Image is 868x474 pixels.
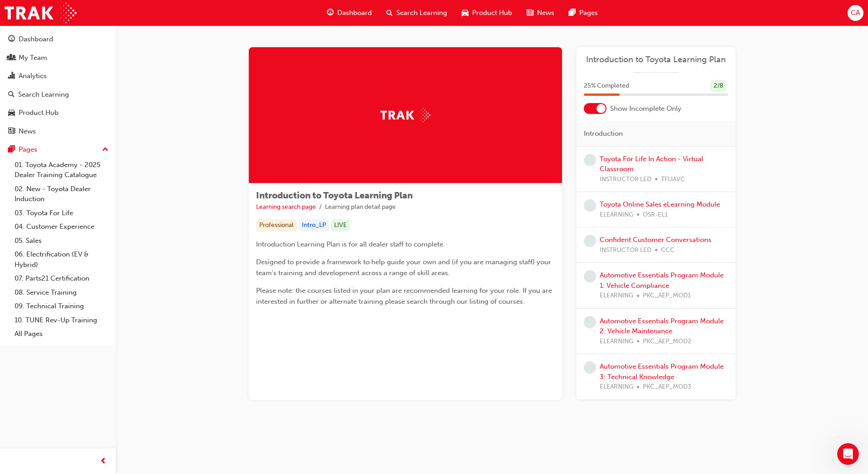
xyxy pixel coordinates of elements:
span: PKC_AEP_MOD3 [643,382,691,392]
span: Designed to provide a framework to help guide your own and (if you are managing staff) your team'... [256,258,553,277]
a: News [4,123,112,140]
span: learningRecordVerb_NONE-icon [584,316,596,328]
span: Product Hub [472,8,512,18]
span: prev-icon [100,456,107,467]
span: guage-icon [327,7,334,19]
span: people-icon [8,54,15,62]
span: ELEARNING [600,291,633,301]
span: Show Incomplete Only [610,104,681,114]
span: ELEARNING [600,336,633,347]
a: 04. Customer Experience [11,220,112,234]
a: Automotive Essentials Program Module 3: Technical Knowledge [600,362,724,381]
span: pages-icon [8,146,15,154]
div: News [19,126,36,137]
div: Pages [19,144,37,155]
div: Intro_LP [299,219,329,232]
button: Pages [4,141,112,158]
a: My Team [4,49,112,66]
span: 25 % Completed [584,81,629,91]
span: car-icon [462,7,469,19]
a: 08. Service Training [11,286,112,300]
a: 01. Toyota Academy - 2025 Dealer Training Catalogue [11,158,112,182]
span: search-icon [8,91,15,99]
span: Pages [579,8,598,18]
span: news-icon [527,7,533,19]
div: Dashboard [19,34,53,44]
a: Search Learning [4,86,112,103]
a: 07. Parts21 Certification [11,272,112,286]
a: Automotive Essentials Program Module 1: Vehicle Compliance [600,271,724,290]
span: search-icon [386,7,393,19]
span: Introduction [584,128,623,139]
span: Please note: the courses listed in your plan are recommended learning for your role. If you are i... [256,286,554,306]
a: 10. TUNE Rev-Up Training [11,313,112,327]
span: learningRecordVerb_NONE-icon [584,361,596,374]
a: news-iconNews [519,4,562,22]
span: Introduction Learning Plan is for all dealer staff to complete. [256,240,445,248]
a: Toyota Online Sales eLearning Module [600,200,720,208]
img: Trak [380,108,430,122]
div: My Team [19,53,47,63]
span: PKC_AEP_MOD1 [643,291,691,301]
a: Dashboard [4,31,112,48]
a: Confident Customer Conversations [600,236,711,244]
span: ELEARNING [600,210,633,220]
iframe: Intercom live chat [837,443,859,465]
img: Trak [5,3,77,23]
span: learningRecordVerb_NONE-icon [584,199,596,212]
a: Toyota For Life In Action - Virtual Classroom [600,155,703,173]
a: Learning search page [256,203,316,211]
a: 05. Sales [11,234,112,248]
span: Search Learning [396,8,447,18]
a: Introduction to Toyota Learning Plan [584,54,728,65]
div: Product Hub [19,108,59,118]
span: up-icon [102,144,108,156]
span: INSTRUCTOR LED [600,174,651,185]
span: CA [851,8,860,18]
button: CA [848,5,863,21]
span: Dashboard [337,8,372,18]
div: 2 / 8 [710,80,726,92]
a: Automotive Essentials Program Module 2: Vehicle Maintenance [600,317,724,336]
span: CCC [661,245,675,256]
span: ELEARNING [600,382,633,392]
a: 06. Electrification (EV & Hybrid) [11,247,112,272]
button: DashboardMy TeamAnalyticsSearch LearningProduct HubNews [4,29,112,141]
span: TFLIAVC [661,174,685,185]
a: search-iconSearch Learning [379,4,454,22]
a: guage-iconDashboard [320,4,379,22]
span: car-icon [8,109,15,117]
a: 09. Technical Training [11,299,112,313]
div: Analytics [19,71,47,81]
span: News [537,8,554,18]
a: car-iconProduct Hub [454,4,519,22]
span: learningRecordVerb_NONE-icon [584,235,596,247]
a: pages-iconPages [562,4,605,22]
span: pages-icon [569,7,576,19]
a: All Pages [11,327,112,341]
span: learningRecordVerb_NONE-icon [584,154,596,166]
div: LIVE [331,219,350,232]
a: 02. New - Toyota Dealer Induction [11,182,112,206]
div: Professional [256,219,297,232]
span: INSTRUCTOR LED [600,245,651,256]
span: OSR-EL1 [643,210,668,220]
span: news-icon [8,128,15,136]
div: Search Learning [18,89,69,100]
span: learningRecordVerb_NONE-icon [584,270,596,282]
a: 03. Toyota For Life [11,206,112,220]
li: Learning plan detail page [325,202,396,212]
a: Product Hub [4,104,112,121]
span: chart-icon [8,72,15,80]
span: guage-icon [8,35,15,44]
span: PKC_AEP_MOD2 [643,336,691,347]
a: Analytics [4,68,112,84]
span: Introduction to Toyota Learning Plan [256,190,413,201]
